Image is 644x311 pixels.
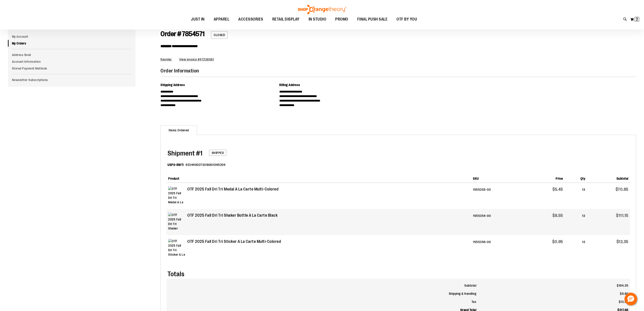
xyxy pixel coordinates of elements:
[214,14,229,24] span: APPAREL
[234,14,268,25] a: ACCESSORIES
[187,239,281,245] strong: OTF 2025 Fall Dri Tri Sticker A La Carte Multi-Colored
[8,40,135,47] a: My Orders
[160,83,185,87] span: Shipping Address
[552,239,563,244] span: $0.95
[8,33,135,40] a: My Account
[160,68,199,74] span: Order Information
[616,187,628,192] span: $70.85
[166,279,478,290] th: Subtotal
[187,14,209,25] a: JUST IN
[186,162,225,167] dd: 9234690273018801365209
[565,235,587,261] td: 13
[167,270,184,278] span: Totals
[191,14,205,24] span: JUST IN
[8,77,135,83] a: Newsletter Subscriptions
[619,300,628,304] span: $13.53
[167,162,184,167] dt: USPS-BWTI
[168,186,185,203] img: OTF 2025 Fall Dri Tri Medal A La Carte Multi-Colored
[8,51,135,58] a: Address Book
[209,150,227,156] span: Shipped
[471,209,527,235] td: 1555354-00
[553,187,563,192] span: $5.45
[8,58,135,65] a: Account Information
[166,290,478,298] th: Shipping & Handling
[335,14,348,24] span: PROMO
[179,58,200,61] span: View invoice #
[272,14,300,24] span: RETAIL DISPLAY
[211,31,228,39] span: Closed
[620,292,629,295] span: $9.80
[331,14,353,25] a: PROMO
[167,149,200,157] span: Shipment #
[471,173,527,183] th: SKU
[168,213,185,230] img: OTF 2025 Fall Dri Tri Shaker Bottle A La Carte Black
[353,14,392,25] a: FINAL PUSH SALE
[179,58,214,61] a: View invoice #47238081
[309,14,326,24] span: IN STUDIO
[565,183,587,209] td: 13
[397,14,417,24] span: OTF BY YOU
[8,65,135,72] a: Stored Payment Methods
[160,30,205,38] span: Order # 7854571
[617,284,629,287] span: $194.35
[636,17,638,21] span: 2
[357,14,388,24] span: FINAL PUSH SALE
[160,125,197,135] strong: Items Ordered
[187,213,277,218] strong: OTF 2025 Fall Dri Tri Shaker Bottle A La Carte Black
[297,5,347,14] img: Shop Orangetheory
[166,173,471,183] th: Product
[168,239,185,256] img: OTF 2025 Fall Dri Tri Sticker A La Carte Multi-Colored
[565,173,587,183] th: Qty
[187,186,278,192] strong: OTF 2025 Fall Dri Tri Medal A La Carte Multi-Colored
[160,58,172,61] span: Reorder
[304,14,331,25] a: IN STUDIO
[471,183,527,209] td: 1555355-00
[625,293,637,305] button: Hello, have a question? Let’s chat.
[587,173,630,183] th: Subtotal
[280,83,300,87] span: Billing Address
[209,14,234,25] a: APPAREL
[166,298,478,306] th: Tax
[616,239,628,244] span: $12.35
[553,213,563,218] span: $8.55
[527,173,565,183] th: Price
[238,14,264,24] span: ACCESSORIES
[167,149,202,157] span: 1
[160,58,172,61] a: Reorder
[268,14,304,25] a: RETAIL DISPLAY
[616,213,629,218] span: $111.15
[392,14,422,25] a: OTF BY YOU
[565,209,587,235] td: 13
[471,235,527,261] td: 1555356-00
